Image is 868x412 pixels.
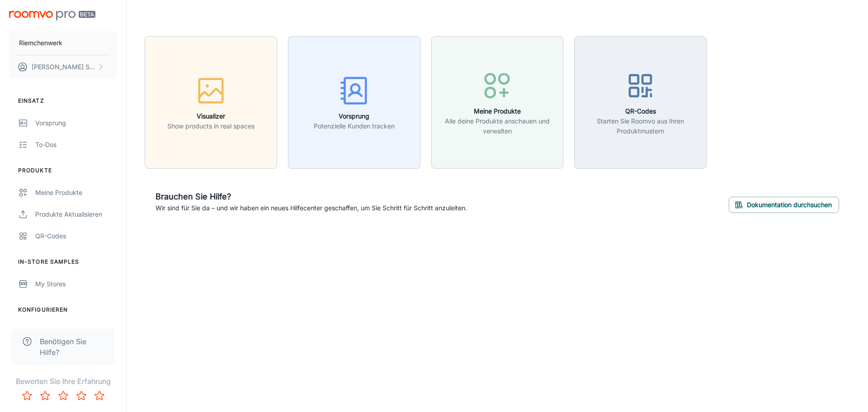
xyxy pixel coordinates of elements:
img: Roomvo PRO Beta [9,11,95,20]
div: Vorsprung [35,118,117,128]
div: Produkte aktualisieren [35,209,117,219]
p: [PERSON_NAME] Soller [32,62,95,72]
button: VisualizerShow products in real spaces [145,36,277,169]
div: Meine Produkte [35,188,117,198]
button: QR-CodesStarten Sie Roomvo aus Ihren Produktmustern [574,36,707,169]
h6: Visualizer [167,111,255,121]
a: Meine ProdukteAlle deine Produkte anschauen und verwalten [431,97,564,106]
button: VorsprungPotenzielle Kunden tracken [288,36,420,169]
p: Riemchenwerk [19,38,62,48]
a: Dokumentation durchsuchen [729,199,839,208]
a: QR-CodesStarten Sie Roomvo aus Ihren Produktmustern [574,97,707,106]
h6: Meine Produkte [437,106,558,116]
div: QR-Codes [35,231,117,241]
button: Riemchenwerk [9,31,117,55]
p: Wir sind für Sie da – und wir haben ein neues Hilfecenter geschaffen, um Sie Schritt für Schritt ... [156,203,467,213]
h6: Brauchen Sie Hilfe? [156,190,467,203]
h6: Vorsprung [314,111,395,121]
button: Meine ProdukteAlle deine Produkte anschauen und verwalten [431,36,564,169]
p: Alle deine Produkte anschauen und verwalten [437,116,558,136]
button: [PERSON_NAME] Soller [9,55,117,79]
a: VorsprungPotenzielle Kunden tracken [288,97,420,106]
p: Show products in real spaces [167,121,255,131]
p: Potenzielle Kunden tracken [314,121,395,131]
p: Starten Sie Roomvo aus Ihren Produktmustern [580,116,701,136]
h6: QR-Codes [580,106,701,116]
button: Dokumentation durchsuchen [729,197,839,213]
div: To-dos [35,140,117,150]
